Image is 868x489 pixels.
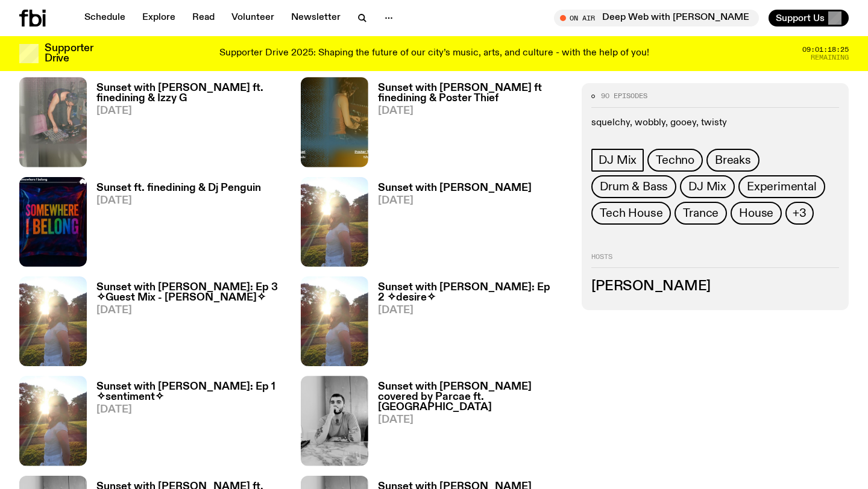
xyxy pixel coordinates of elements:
[219,48,649,59] p: Supporter Drive 2025: Shaping the future of our city’s music, arts, and culture - with the help o...
[87,183,261,267] a: Sunset ft. finedining & Dj Penguin[DATE]
[680,175,735,198] a: DJ Mix
[368,183,532,267] a: Sunset with [PERSON_NAME][DATE]
[600,207,662,220] span: Tech House
[284,10,348,26] a: Newsletter
[785,202,814,225] button: +3
[378,183,532,193] h3: Sunset with [PERSON_NAME]
[378,382,568,413] h3: Sunset with [PERSON_NAME] covered by Parcae ft. [GEOGRAPHIC_DATA]
[715,154,751,167] span: Breaks
[135,10,183,26] a: Explore
[601,93,647,99] span: 90 episodes
[368,83,568,167] a: Sunset with [PERSON_NAME] ft finedining & Poster Thief[DATE]
[811,54,849,61] span: Remaining
[185,10,222,26] a: Read
[591,202,671,225] a: Tech House
[591,254,839,268] h2: Hosts
[802,46,849,53] span: 09:01:18:25
[96,106,286,116] span: [DATE]
[96,83,286,104] h3: Sunset with [PERSON_NAME] ft. finedining & Izzy G
[378,196,532,206] span: [DATE]
[647,149,703,172] a: Techno
[656,154,694,167] span: Techno
[378,106,568,116] span: [DATE]
[591,175,676,198] a: Drum & Bass
[368,282,568,366] a: Sunset with [PERSON_NAME]: Ep 2 ✧desire✧[DATE]
[378,305,568,316] span: [DATE]
[600,180,668,193] span: Drum & Bass
[378,415,568,425] span: [DATE]
[378,83,568,104] h3: Sunset with [PERSON_NAME] ft finedining & Poster Thief
[591,149,644,172] a: DJ Mix
[96,183,261,193] h3: Sunset ft. finedining & Dj Penguin
[224,10,281,26] a: Volunteer
[739,207,773,220] span: House
[96,305,286,316] span: [DATE]
[378,282,568,303] h3: Sunset with [PERSON_NAME]: Ep 2 ✧desire✧
[96,282,286,303] h3: Sunset with [PERSON_NAME]: Ep 3 ✧Guest Mix - [PERSON_NAME]✧
[77,10,133,26] a: Schedule
[776,13,825,23] span: Support Us
[45,43,93,64] h3: Supporter Drive
[591,280,839,293] h3: [PERSON_NAME]
[683,207,719,220] span: Trance
[747,180,817,193] span: Experimental
[87,83,286,167] a: Sunset with [PERSON_NAME] ft. finedining & Izzy G[DATE]
[675,202,727,225] a: Trance
[706,149,759,172] a: Breaks
[368,382,568,466] a: Sunset with [PERSON_NAME] covered by Parcae ft. [GEOGRAPHIC_DATA][DATE]
[731,202,782,225] a: House
[599,154,637,167] span: DJ Mix
[793,207,807,220] span: +3
[769,10,849,26] button: Support Us
[554,10,759,26] button: On AirDeep Web with [PERSON_NAME]
[96,382,286,402] h3: Sunset with [PERSON_NAME]: Ep 1 ✧sentiment✧
[688,180,726,193] span: DJ Mix
[87,282,286,366] a: Sunset with [PERSON_NAME]: Ep 3 ✧Guest Mix - [PERSON_NAME]✧[DATE]
[738,175,825,198] a: Experimental
[87,382,286,466] a: Sunset with [PERSON_NAME]: Ep 1 ✧sentiment✧[DATE]
[591,117,839,129] p: squelchy, wobbly, gooey, twisty
[96,196,261,206] span: [DATE]
[96,405,286,415] span: [DATE]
